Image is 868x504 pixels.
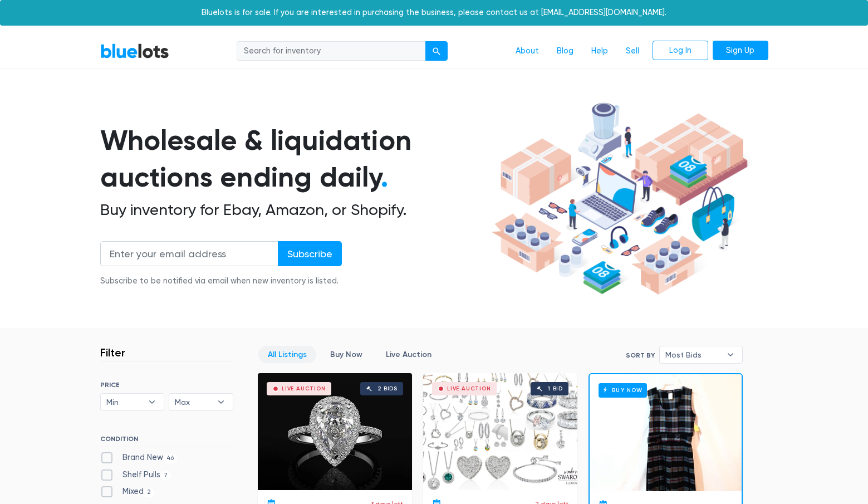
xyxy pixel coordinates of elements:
a: Sell [617,41,648,62]
span: Most Bids [665,346,721,363]
a: Live Auction 1 bid [423,373,577,490]
a: BlueLots [100,43,169,59]
a: Blog [548,41,582,62]
h1: Wholesale & liquidation auctions ending daily [100,122,488,196]
h2: Buy inventory for Ebay, Amazon, or Shopify. [100,200,488,219]
img: hero-ee84e7d0318cb26816c560f6b4441b76977f77a177738b4e94f68c95b2b83dbb.png [488,97,752,300]
label: Brand New [100,452,178,464]
input: Enter your email address [100,241,278,266]
div: Live Auction [447,386,491,392]
a: Help [582,41,617,62]
a: Buy Now [590,374,742,491]
label: Shelf Pulls [100,469,171,481]
span: 2 [144,488,155,497]
label: Sort By [626,350,655,360]
div: 2 bids [377,386,398,392]
a: Live Auction [376,346,441,363]
div: Subscribe to be notified via email when new inventory is listed. [100,275,342,287]
input: Subscribe [278,241,342,266]
a: About [507,41,548,62]
a: Live Auction 2 bids [258,373,412,490]
span: 46 [163,454,178,463]
b: ▾ [140,394,164,410]
h6: Buy Now [599,383,647,397]
h6: PRICE [100,381,233,389]
h3: Filter [100,346,125,359]
div: Live Auction [282,386,326,392]
input: Search for inventory [237,41,426,61]
a: Sign Up [713,41,768,61]
span: Min [106,394,143,410]
b: ▾ [209,394,233,410]
span: Max [175,394,212,410]
a: All Listings [258,346,316,363]
span: 7 [160,471,171,480]
b: ▾ [719,346,742,363]
label: Mixed [100,486,155,498]
span: . [381,160,388,194]
a: Log In [653,41,708,61]
h6: CONDITION [100,435,233,447]
a: Buy Now [321,346,372,363]
div: 1 bid [548,386,563,392]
